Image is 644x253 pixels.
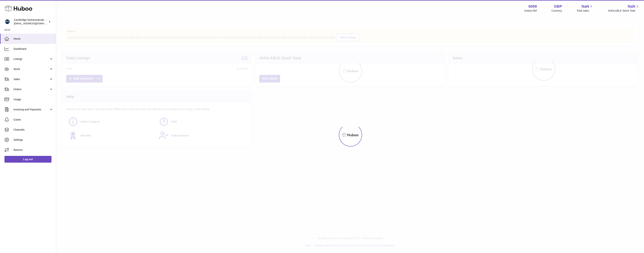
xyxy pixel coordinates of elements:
[13,37,53,41] span: Home
[14,18,48,25] div: Cambridge Nutraceuticals Ltd
[13,118,53,121] span: Cases
[4,156,51,163] a: Log out
[13,108,49,111] span: Invoicing and Payments
[608,4,640,13] a: NaN AVAILABLE Stock Total
[552,9,562,13] div: Currency
[13,88,49,91] span: Orders
[13,77,49,81] span: Sales
[13,47,53,51] span: Dashboard
[14,22,55,25] span: [EMAIL_ADDRESS][DOMAIN_NAME]
[628,4,635,9] span: NaN
[524,9,537,13] div: Huboo Ref
[528,4,537,9] strong: 6099
[4,19,10,25] img: huboo@camnutra.com
[13,128,53,132] span: Channels
[554,4,562,9] strong: GBP
[577,9,593,13] span: Total sales
[577,4,593,13] a: NaN Total sales
[608,9,640,13] span: AVAILABLE Stock Total
[581,4,589,9] span: NaN
[13,148,53,152] span: Returns
[13,57,49,61] span: Listings
[13,67,49,71] span: Stock
[13,138,53,142] span: Settings
[13,98,53,101] span: Usage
